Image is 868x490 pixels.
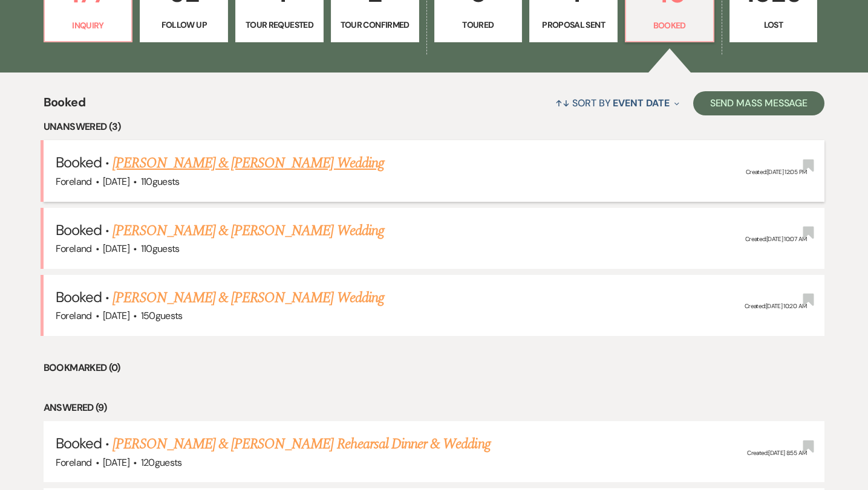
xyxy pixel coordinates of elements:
p: Follow Up [148,18,220,31]
p: Tour Requested [243,18,316,31]
span: Created: [DATE] 10:07 AM [745,235,806,243]
span: Created: [DATE] 8:55 AM [747,449,806,457]
span: Booked [56,221,102,239]
span: Created: [DATE] 12:05 PM [746,168,806,176]
li: Unanswered (3) [44,119,825,135]
p: Toured [442,18,515,31]
button: Send Mass Message [693,91,825,115]
p: Tour Confirmed [339,18,411,31]
p: Inquiry [52,19,125,32]
a: [PERSON_NAME] & [PERSON_NAME] Rehearsal Dinner & Wedding [113,433,490,455]
span: Created: [DATE] 10:20 AM [745,303,806,311]
span: ↑↓ [555,97,570,109]
p: Proposal Sent [537,18,610,31]
span: Booked [56,434,102,453]
span: 110 guests [141,175,180,188]
span: [DATE] [103,456,129,469]
span: Foreland [56,456,92,469]
li: Answered (9) [44,400,825,416]
span: 150 guests [141,309,183,322]
span: Event Date [613,97,669,109]
span: [DATE] [103,309,129,322]
span: 110 guests [141,242,180,255]
a: [PERSON_NAME] & [PERSON_NAME] Wedding [113,220,383,242]
span: Booked [56,153,102,172]
span: Foreland [56,309,92,322]
button: Sort By Event Date [550,87,684,119]
span: Booked [56,288,102,306]
span: [DATE] [103,175,129,188]
li: Bookmarked (0) [44,360,825,376]
span: Booked [44,93,85,119]
a: [PERSON_NAME] & [PERSON_NAME] Wedding [113,287,383,309]
p: Lost [737,18,810,31]
span: Foreland [56,242,92,255]
a: [PERSON_NAME] & [PERSON_NAME] Wedding [113,152,383,174]
span: [DATE] [103,242,129,255]
span: Foreland [56,175,92,188]
p: Booked [633,19,706,32]
span: 120 guests [141,456,182,469]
